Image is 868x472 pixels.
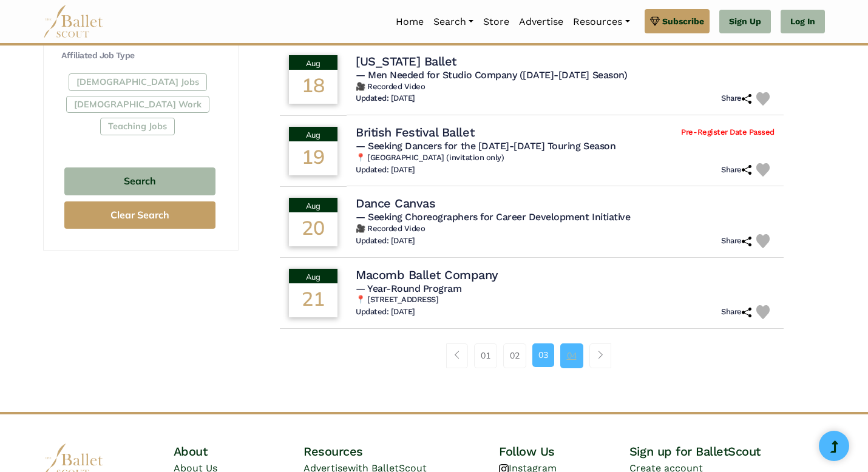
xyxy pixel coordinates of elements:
span: — Men Needed for Studio Company ([DATE]-[DATE] Season) [356,69,627,81]
a: 04 [560,343,583,368]
span: Pre-Register Date Passed [681,127,774,138]
div: Aug [289,269,337,283]
h4: Affiliated Job Type [61,50,219,62]
a: 03 [532,343,554,366]
h4: Resources [303,443,499,459]
h4: Dance Canvas [356,195,435,211]
div: Aug [289,55,337,70]
a: Home [391,9,429,35]
h6: Share [721,165,751,175]
a: Store [478,9,514,35]
div: 19 [289,141,337,175]
a: 01 [474,343,497,368]
h4: Macomb Ballet Company [356,267,498,283]
span: — Seeking Choreographers for Career Development Initiative [356,211,630,223]
h6: Updated: [DATE] [356,93,415,104]
h4: [US_STATE] Ballet [356,53,456,69]
span: — Seeking Dancers for the [DATE]-[DATE] Touring Season [356,140,615,152]
h4: British Festival Ballet [356,124,474,140]
a: Resources [568,9,634,35]
span: Subscribe [662,15,704,28]
h6: Share [721,236,751,246]
h6: 📍 [GEOGRAPHIC_DATA] (invitation only) [356,153,775,163]
img: gem.svg [650,15,660,28]
h6: Updated: [DATE] [356,165,415,175]
a: Advertise [514,9,568,35]
a: Sign Up [719,10,771,34]
button: Search [64,167,215,196]
div: Aug [289,127,337,141]
a: Search [429,9,478,35]
nav: Page navigation example [446,343,618,368]
h6: Updated: [DATE] [356,307,415,317]
span: — Year-Round Program [356,283,461,294]
div: 21 [289,283,337,317]
h4: Sign up for BalletScout [629,443,825,459]
h6: Updated: [DATE] [356,236,415,246]
a: Subscribe [645,9,710,33]
a: 02 [503,343,526,368]
div: 18 [289,70,337,104]
button: Clear Search [64,201,215,229]
div: Aug [289,198,337,212]
div: 20 [289,212,337,246]
h6: Share [721,93,751,104]
h4: About [174,443,304,459]
h6: 🎥 Recorded Video [356,82,775,92]
a: Log In [781,10,825,34]
h6: Share [721,307,751,317]
h6: 📍 [STREET_ADDRESS] [356,295,775,305]
h6: 🎥 Recorded Video [356,224,775,234]
h4: Follow Us [499,443,629,459]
